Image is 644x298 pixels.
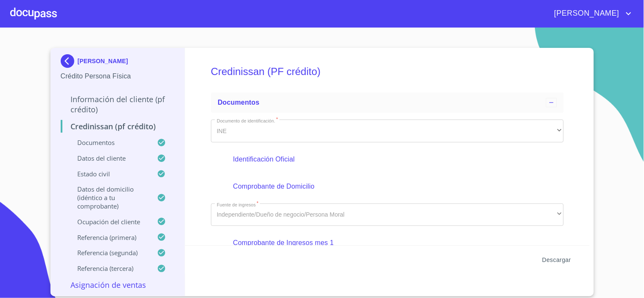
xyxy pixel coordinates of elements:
[61,280,175,290] p: Asignación de Ventas
[211,92,564,113] div: Documentos
[61,217,157,226] p: Ocupación del Cliente
[61,170,157,178] p: Estado civil
[61,54,78,68] img: Docupass spot blue
[233,238,541,248] p: Comprobante de Ingresos mes 1
[548,7,634,20] button: account of current user
[78,58,128,64] p: [PERSON_NAME]
[211,54,564,89] h5: Credinissan (PF crédito)
[211,120,564,142] div: INE
[61,54,175,71] div: [PERSON_NAME]
[61,185,157,210] p: Datos del domicilio (idéntico a tu comprobante)
[211,203,564,226] div: Independiente/Dueño de negocio/Persona Moral
[61,138,157,147] p: Documentos
[61,248,157,257] p: Referencia (segunda)
[548,7,624,20] span: [PERSON_NAME]
[233,181,541,192] p: Comprobante de Domicilio
[542,255,571,265] span: Descargar
[61,121,175,131] p: Credinissan (PF crédito)
[218,99,259,106] span: Documentos
[539,252,574,268] button: Descargar
[233,154,541,164] p: Identificación Oficial
[61,94,175,114] p: Información del cliente (PF crédito)
[61,264,157,273] p: Referencia (tercera)
[61,71,175,81] p: Crédito Persona Física
[61,233,157,242] p: Referencia (primera)
[61,154,157,162] p: Datos del cliente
